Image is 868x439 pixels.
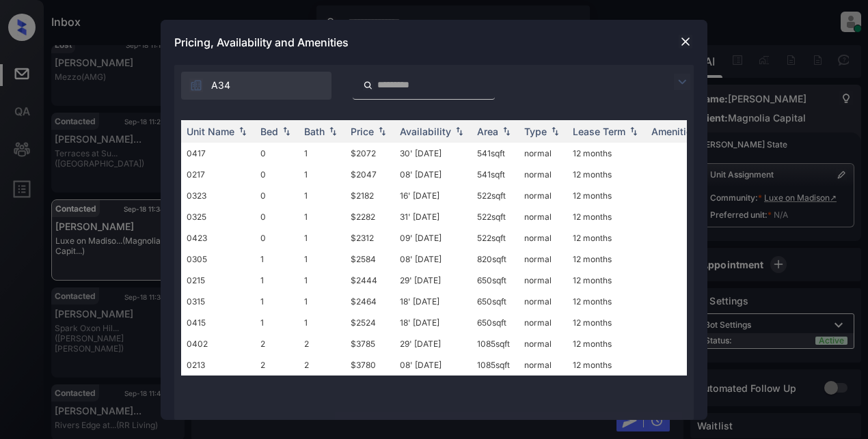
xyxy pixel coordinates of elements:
[299,185,345,206] td: 1
[573,126,625,137] div: Lease Term
[255,227,299,249] td: 0
[181,333,255,354] td: 0402
[255,185,299,206] td: 0
[472,164,519,185] td: 541 sqft
[567,164,646,185] td: 12 months
[345,185,394,206] td: $2182
[181,354,255,376] td: 0213
[255,143,299,164] td: 0
[394,270,472,291] td: 29' [DATE]
[472,249,519,270] td: 820 sqft
[567,206,646,227] td: 12 months
[299,270,345,291] td: 1
[304,126,325,137] div: Bath
[181,206,255,227] td: 0325
[345,206,394,227] td: $2282
[394,333,472,354] td: 29' [DATE]
[519,291,567,312] td: normal
[472,143,519,164] td: 541 sqft
[345,354,394,376] td: $3780
[400,126,451,137] div: Availability
[326,126,340,136] img: sorting
[452,126,466,136] img: sorting
[477,126,498,137] div: Area
[299,206,345,227] td: 1
[472,185,519,206] td: 522 sqft
[236,126,249,136] img: sorting
[345,143,394,164] td: $2072
[299,143,345,164] td: 1
[255,249,299,270] td: 1
[255,354,299,376] td: 2
[472,333,519,354] td: 1085 sqft
[394,143,472,164] td: 30' [DATE]
[500,126,513,136] img: sorting
[181,291,255,312] td: 0315
[181,312,255,333] td: 0415
[181,164,255,185] td: 0217
[181,143,255,164] td: 0417
[345,333,394,354] td: $3785
[651,126,697,137] div: Amenities
[181,249,255,270] td: 0305
[472,270,519,291] td: 650 sqft
[255,164,299,185] td: 0
[394,291,472,312] td: 18' [DATE]
[345,312,394,333] td: $2524
[363,79,373,91] img: icon-zuma
[255,291,299,312] td: 1
[674,74,690,90] img: icon-zuma
[189,79,203,92] img: icon-zuma
[567,291,646,312] td: 12 months
[567,185,646,206] td: 12 months
[299,249,345,270] td: 1
[519,312,567,333] td: normal
[548,126,562,136] img: sorting
[472,291,519,312] td: 650 sqft
[519,164,567,185] td: normal
[299,291,345,312] td: 1
[519,270,567,291] td: normal
[567,333,646,354] td: 12 months
[351,126,374,137] div: Price
[211,78,230,93] span: A34
[187,126,234,137] div: Unit Name
[472,227,519,249] td: 522 sqft
[394,206,472,227] td: 31' [DATE]
[519,249,567,270] td: normal
[255,312,299,333] td: 1
[567,143,646,164] td: 12 months
[299,354,345,376] td: 2
[679,35,692,48] img: close
[375,126,389,136] img: sorting
[181,185,255,206] td: 0323
[299,333,345,354] td: 2
[345,227,394,249] td: $2312
[519,354,567,376] td: normal
[161,20,707,65] div: Pricing, Availability and Amenities
[280,126,293,136] img: sorting
[472,312,519,333] td: 650 sqft
[260,126,278,137] div: Bed
[255,270,299,291] td: 1
[472,206,519,227] td: 522 sqft
[181,227,255,249] td: 0423
[394,185,472,206] td: 16' [DATE]
[394,354,472,376] td: 08' [DATE]
[567,312,646,333] td: 12 months
[299,164,345,185] td: 1
[181,270,255,291] td: 0215
[255,333,299,354] td: 2
[524,126,547,137] div: Type
[519,185,567,206] td: normal
[345,164,394,185] td: $2047
[567,227,646,249] td: 12 months
[394,249,472,270] td: 08' [DATE]
[299,227,345,249] td: 1
[567,270,646,291] td: 12 months
[345,249,394,270] td: $2584
[519,333,567,354] td: normal
[345,291,394,312] td: $2464
[345,270,394,291] td: $2444
[255,206,299,227] td: 0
